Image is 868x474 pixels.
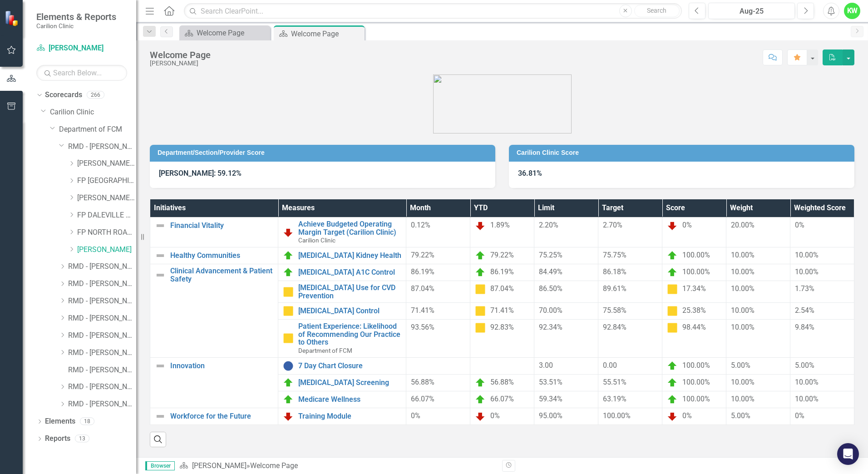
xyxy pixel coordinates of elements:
img: On Target [667,250,678,261]
span: 86.19% [411,267,434,276]
a: [MEDICAL_DATA] Kidney Health [298,252,401,260]
a: FP NORTH ROANOKE [77,227,136,238]
img: Below Plan [283,411,294,422]
input: Search Below... [36,65,127,81]
span: 75.75% [603,251,626,259]
a: [PERSON_NAME] RH [77,193,136,203]
img: Not Defined [155,250,166,261]
span: 100.00% [682,267,710,276]
img: On Target [475,377,486,388]
button: Search [634,5,680,17]
span: 100.00% [603,411,631,420]
span: 75.58% [603,306,626,315]
a: Innovation [170,362,273,370]
a: Medicare Wellness [298,395,401,404]
span: 59.34% [539,395,562,403]
span: 10.00% [795,395,819,403]
a: Reports [45,434,70,444]
img: On Target [667,267,678,278]
a: [MEDICAL_DATA] Use for CVD Prevention [298,284,401,300]
span: 100.00% [682,361,710,370]
img: On Target [667,377,678,388]
a: Patient Experience: Likelihood of Recommending Our Practice to Others [298,322,401,346]
a: Department of FCM [59,124,136,135]
div: Welcome Page [291,28,362,39]
div: 18 [80,418,94,425]
img: Below Plan [475,220,486,231]
img: Caution [475,306,486,316]
h3: Department/Section/Provider Score [158,149,491,156]
a: [PERSON_NAME] [77,245,136,255]
a: [MEDICAL_DATA] Control [298,307,401,315]
img: Caution [475,322,486,333]
span: 0.00 [603,361,617,370]
span: 95.00% [539,411,562,420]
span: 0% [682,411,692,420]
strong: [PERSON_NAME]: 59.12% [159,169,242,178]
img: Below Plan [475,411,486,422]
a: FP [GEOGRAPHIC_DATA] [77,176,136,186]
a: FP DALEVILLE MRIDGE LN [77,210,136,221]
span: 2.20% [539,221,558,229]
a: RMD - [PERSON_NAME] [68,142,136,152]
a: RMD - [PERSON_NAME] [68,262,136,272]
span: 5.00% [731,411,750,420]
a: Carilion Clinic [50,107,136,118]
img: Caution [667,306,678,316]
span: 56.88% [411,378,434,386]
a: Elements [45,416,75,427]
img: Caution [283,333,294,344]
a: [PERSON_NAME] RH [77,158,136,169]
span: 98.44% [682,323,706,331]
span: Search [647,7,666,14]
span: 55.51% [603,378,626,386]
div: Welcome Page [197,27,268,39]
span: 25.38% [682,306,706,315]
span: 86.50% [539,284,562,293]
span: 92.83% [490,323,514,331]
span: 93.56% [411,323,434,331]
span: 0% [795,411,804,420]
span: 20.00% [731,221,755,229]
span: 70.00% [539,306,562,315]
div: KW [844,3,860,19]
div: [PERSON_NAME] [150,60,211,67]
a: [MEDICAL_DATA] Screening [298,379,401,387]
img: Caution [283,306,294,316]
span: Browser [145,461,175,470]
span: 87.04% [490,284,514,293]
a: [PERSON_NAME] [36,43,127,54]
img: Below Plan [667,220,678,231]
a: RMD - [PERSON_NAME] [68,348,136,358]
span: 5.00% [795,361,814,370]
img: On Target [283,394,294,405]
div: Open Intercom Messenger [837,443,859,465]
img: On Target [283,250,294,261]
span: 92.34% [539,323,562,331]
a: RMD - [PERSON_NAME] [68,313,136,324]
span: 75.25% [539,251,562,259]
a: Welcome Page [182,27,268,39]
span: 89.61% [603,284,626,293]
h3: Carilion Clinic Score [517,149,850,156]
span: 2.54% [795,306,814,315]
span: 71.41% [490,306,514,315]
span: 86.19% [490,267,514,276]
div: Welcome Page [250,461,298,470]
span: 86.18% [603,267,626,276]
span: 10.00% [795,267,819,276]
a: [PERSON_NAME] [192,461,247,470]
span: 2.70% [603,221,622,229]
a: RMD - [PERSON_NAME] [68,382,136,392]
img: Not Defined [155,270,166,281]
img: Not Defined [155,360,166,371]
img: Caution [475,284,486,295]
img: No Information [283,360,294,371]
span: 100.00% [682,378,710,386]
span: 17.34% [682,284,706,293]
img: Caution [667,284,678,295]
span: 10.00% [731,323,755,331]
span: 56.88% [490,378,514,386]
button: Aug-25 [708,3,795,19]
img: carilion%20clinic%20logo%202.0.png [433,74,572,133]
